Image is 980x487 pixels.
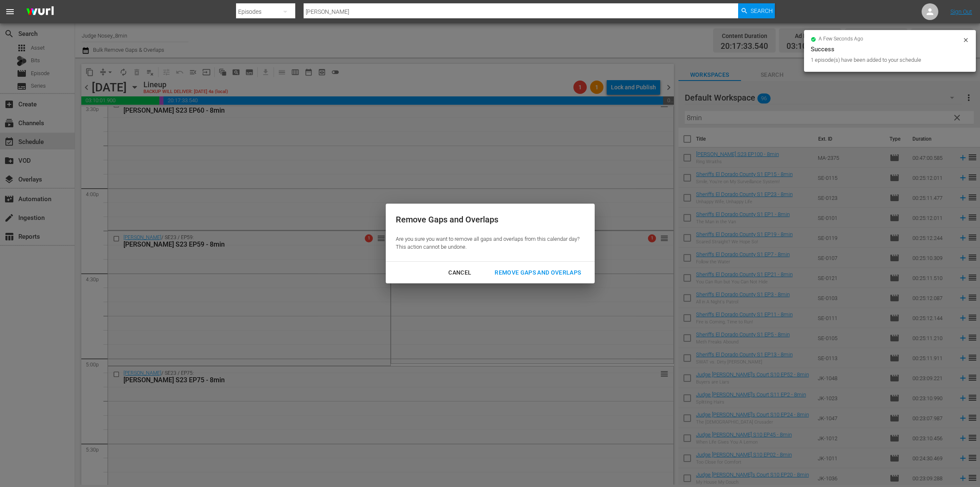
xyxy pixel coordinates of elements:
div: Cancel [442,267,478,278]
div: Remove Gaps and Overlaps [488,267,588,278]
div: Remove Gaps and Overlaps [396,214,580,226]
p: Are you sure you want to remove all gaps and overlaps from this calendar day? [396,235,580,243]
button: Cancel [438,265,481,280]
button: Remove Gaps and Overlaps [485,265,591,280]
span: Search [751,3,773,18]
span: menu [5,7,15,17]
img: ans4CAIJ8jUAAAAAAAAAAAAAAAAAAAAAAAAgQb4GAAAAAAAAAAAAAAAAAAAAAAAAJMjXAAAAAAAAAAAAAAAAAAAAAAAAgAT5G... [20,2,60,22]
a: Sign Out [950,8,972,15]
div: Success [811,44,969,54]
div: 1 episode(s) have been added to your schedule [811,56,960,64]
p: This action cannot be undone. [396,243,580,251]
span: a few seconds ago [819,36,863,43]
